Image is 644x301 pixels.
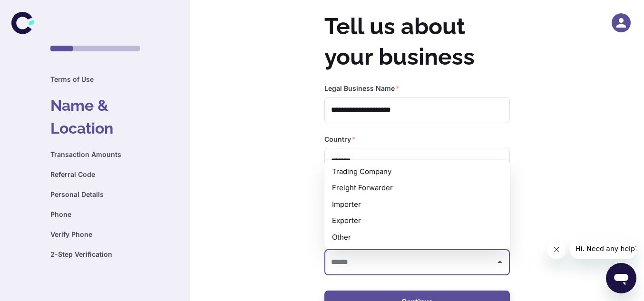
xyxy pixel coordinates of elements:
[324,180,510,196] li: Freight Forwarder
[50,149,140,160] h6: Transaction Amounts
[324,229,510,246] li: Other
[547,240,566,259] iframe: Close message
[324,196,510,213] li: Importer
[50,74,140,85] h6: Terms of Use
[50,209,140,220] h6: Phone
[6,7,68,14] span: Hi. Need any help?
[50,169,140,180] h6: Referral Code
[606,263,636,293] iframe: Button to launch messaging window
[324,11,510,72] h2: Tell us about your business
[324,135,356,144] label: Country
[493,154,507,167] button: Open
[570,238,636,259] iframe: Message from company
[324,164,510,180] li: Trading Company
[50,94,140,140] h4: Name & Location
[493,255,507,269] button: Close
[50,229,140,240] h6: Verify Phone
[324,84,400,93] label: Legal Business Name
[50,189,140,200] h6: Personal Details
[324,213,510,229] li: Exporter
[50,249,140,260] h6: 2-Step Verification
